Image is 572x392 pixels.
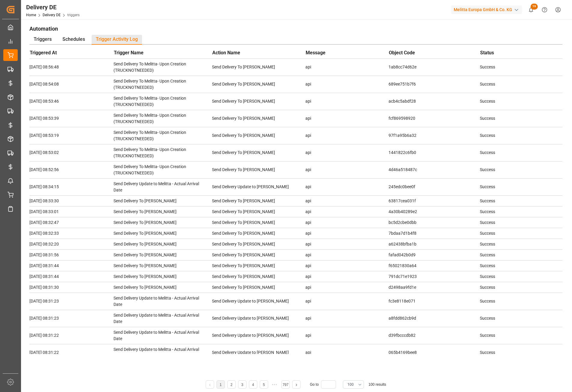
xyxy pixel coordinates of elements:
[113,293,212,310] td: Send Delivery Update to Melitta - Actual Arrival Date
[480,260,562,271] td: Success
[212,310,305,327] td: Send Delivery Update to [PERSON_NAME]
[113,282,212,293] td: Send Delivery To [PERSON_NAME]
[260,380,268,389] li: 5
[206,380,214,389] li: Previous Page
[212,228,305,239] td: Send Delivery To [PERSON_NAME]
[113,195,212,206] td: Send Delivery To [PERSON_NAME]
[389,249,480,260] td: fafad042b0d9
[212,110,305,127] td: Send Delivery To [PERSON_NAME]
[480,110,562,127] td: Success
[305,310,389,327] td: api
[480,144,562,161] td: Success
[43,13,61,17] a: Delivery DE
[113,228,212,239] td: Send Delivery To [PERSON_NAME]
[113,327,212,344] td: Send Delivery Update to Melitta - Actual Arrival Date
[238,380,247,389] li: 3
[283,383,289,387] a: 797
[292,380,301,389] li: Next Page
[212,195,305,206] td: Send Delivery To [PERSON_NAME]
[451,4,524,15] button: Melitta Europa GmbH & Co. KG
[212,271,305,282] td: Send Delivery To [PERSON_NAME]
[26,13,36,17] a: Home
[29,239,113,249] td: [DATE] 08:32:20
[480,161,562,178] td: Success
[212,178,305,195] td: Send Delivery Update to [PERSON_NAME]
[113,93,212,110] td: Send Delivery To Melitta- Upon Creation (TRUCKNOTNEEDED)
[212,127,305,144] td: Send Delivery To [PERSON_NAME]
[480,195,562,206] td: Success
[389,327,480,344] td: d39fbcccdb82
[212,260,305,271] td: Send Delivery To [PERSON_NAME]
[113,206,212,217] td: Send Delivery To [PERSON_NAME]
[305,93,389,110] td: api
[231,383,233,387] a: 2
[305,206,389,217] td: api
[305,271,389,282] td: api
[480,310,562,327] td: Success
[212,206,305,217] td: Send Delivery To [PERSON_NAME]
[305,327,389,344] td: api
[227,380,236,389] li: 2
[389,206,480,217] td: 4a30b40289e2
[29,217,113,228] td: [DATE] 08:32:47
[480,239,562,249] td: Success
[113,49,212,59] th: Trigger Name
[524,3,538,17] button: show 19 new notifications
[113,239,212,249] td: Send Delivery To [PERSON_NAME]
[29,310,113,327] td: [DATE] 08:31:23
[249,380,257,389] li: 4
[29,59,113,76] td: [DATE] 08:56:48
[305,239,389,249] td: api
[305,282,389,293] td: api
[212,59,305,76] td: Send Delivery To [PERSON_NAME]
[343,380,364,389] button: open menu
[389,161,480,178] td: 4d46a518487c
[389,228,480,239] td: 7bdaa7d1b4f8
[58,35,89,45] div: Schedules
[212,93,305,110] td: Send Delivery To [PERSON_NAME]
[389,271,480,282] td: 791dc71e1923
[305,76,389,93] td: api
[29,249,113,260] td: [DATE] 08:31:56
[389,310,480,327] td: a8fdd862cb9d
[480,271,562,282] td: Success
[29,178,113,195] td: [DATE] 08:34:15
[29,35,56,45] div: Triggers
[241,383,244,387] a: 3
[113,127,212,144] td: Send Delivery To Melitta- Upon Creation (TRUCKNOTNEEDED)
[389,127,480,144] td: 97f1a95b6a32
[113,344,212,361] td: Send Delivery Update to Melitta - Actual Arrival Date
[263,383,265,387] a: 5
[389,239,480,249] td: a62438bfba1b
[113,178,212,195] td: Send Delivery Update to Melitta - Actual Arrival Date
[368,382,386,387] span: 100 results
[480,76,562,93] td: Success
[212,344,305,361] td: Send Delivery Update to [PERSON_NAME]
[480,327,562,344] td: Success
[305,49,389,59] th: Message
[92,35,142,45] div: Trigger Activity Log
[29,144,113,161] td: [DATE] 08:53:02
[212,249,305,260] td: Send Delivery To [PERSON_NAME]
[305,228,389,239] td: api
[389,344,480,361] td: 065b4169bee8
[29,293,113,310] td: [DATE] 08:31:23
[212,76,305,93] td: Send Delivery To [PERSON_NAME]
[480,49,562,59] th: Status
[212,327,305,344] td: Send Delivery Update to [PERSON_NAME]
[271,380,279,389] li: Next 5 Pages
[480,178,562,195] td: Success
[389,260,480,271] td: f65021830a64
[212,144,305,161] td: Send Delivery To [PERSON_NAME]
[480,206,562,217] td: Success
[310,380,338,389] div: Go to
[480,127,562,144] td: Success
[29,195,113,206] td: [DATE] 08:33:30
[480,228,562,239] td: Success
[29,110,113,127] td: [DATE] 08:53:39
[480,217,562,228] td: Success
[113,310,212,327] td: Send Delivery Update to Melitta - Actual Arrival Date
[113,217,212,228] td: Send Delivery To [PERSON_NAME]
[305,293,389,310] td: api
[212,293,305,310] td: Send Delivery Update to [PERSON_NAME]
